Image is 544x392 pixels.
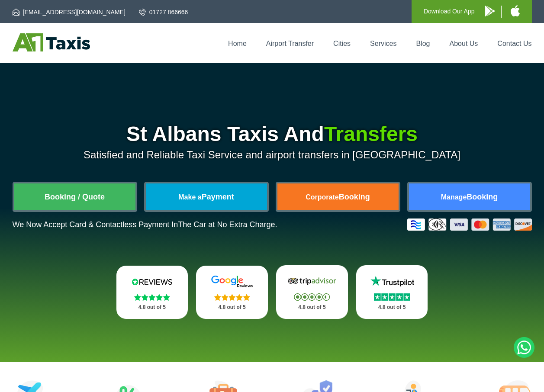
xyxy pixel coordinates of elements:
a: About Us [450,40,478,47]
img: Stars [214,294,250,301]
a: Make aPayment [146,183,267,210]
span: Make a [178,193,201,201]
img: A1 Taxis iPhone App [511,5,520,16]
p: 4.8 out of 5 [286,302,338,313]
a: Reviews.io Stars 4.8 out of 5 [116,266,188,319]
a: Blog [416,40,430,47]
img: Stars [374,293,410,301]
span: Manage [441,193,467,201]
p: 4.8 out of 5 [206,302,258,313]
img: Trustpilot [366,275,418,288]
a: CorporateBooking [277,183,399,210]
img: A1 Taxis St Albans LTD [13,33,90,51]
img: A1 Taxis Android App [485,6,495,16]
a: Tripadvisor Stars 4.8 out of 5 [276,265,348,319]
h1: St Albans Taxis And [13,124,532,145]
p: 4.8 out of 5 [366,302,418,313]
img: Stars [294,293,330,301]
img: Credit And Debit Cards [407,218,532,231]
p: Satisfied and Reliable Taxi Service and airport transfers in [GEOGRAPHIC_DATA] [13,149,532,161]
span: Corporate [306,193,338,201]
span: The Car at No Extra Charge. [178,220,277,229]
a: ManageBooking [409,183,530,210]
img: Google [206,275,258,288]
a: 01727 866666 [139,8,188,16]
a: Airport Transfer [266,40,314,47]
img: Tripadvisor [286,275,338,288]
a: Cities [333,40,351,47]
p: We Now Accept Card & Contactless Payment In [13,220,277,229]
p: Download Our App [424,6,475,17]
a: Home [228,40,247,47]
img: Stars [134,294,170,301]
a: Trustpilot Stars 4.8 out of 5 [356,265,428,319]
a: Booking / Quote [14,183,135,210]
img: Reviews.io [126,275,178,288]
span: Transfers [324,122,418,145]
p: 4.8 out of 5 [126,302,179,313]
a: Services [370,40,396,47]
a: Google Stars 4.8 out of 5 [196,266,268,319]
a: Contact Us [497,40,531,47]
a: [EMAIL_ADDRESS][DOMAIN_NAME] [13,8,126,16]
